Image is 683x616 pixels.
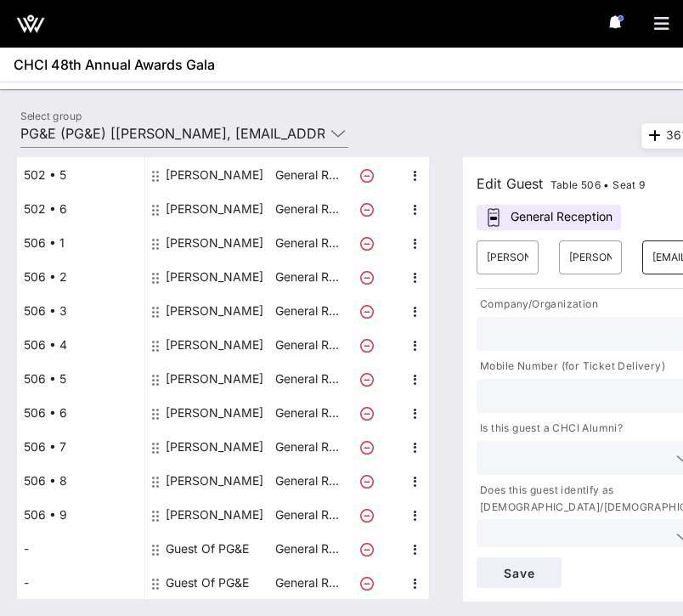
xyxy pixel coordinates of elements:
[166,396,263,430] div: Sophya Ojeda
[273,532,341,566] p: General R…
[17,362,144,396] div: 506 • 5
[17,430,144,464] div: 506 • 7
[273,328,341,362] p: General R…
[166,464,263,498] div: Jose Perez
[166,566,249,600] div: Guest Of PG&E
[569,244,611,271] input: Last Name*
[477,205,621,230] div: General Reception
[17,192,144,226] div: 502 • 6
[17,532,144,566] div: -
[166,260,263,294] div: Eve Maldonado O'Toole
[166,498,263,532] div: Carolyn Mejia
[273,260,341,294] p: General R…
[17,396,144,430] div: 506 • 6
[273,566,341,600] p: General R…
[166,192,263,226] div: Yvonne McIntyre
[273,294,341,328] p: General R…
[166,294,263,328] div: Jaime McCarthy
[550,178,646,191] span: Table 506 • Seat 9
[17,464,144,498] div: 506 • 8
[17,328,144,362] div: 506 • 4
[14,54,215,75] span: CHCI 48th Annual Awards Gala
[273,158,341,192] p: General R…
[477,172,646,195] div: Edit Guest
[273,396,341,430] p: General R…
[166,328,263,362] div: Daniel Duron
[166,158,263,192] div: Damien Padilla
[477,296,598,314] p: Company/Organization
[273,226,341,260] p: General R…
[477,358,665,376] p: Mobile Number (for Ticket Delivery)
[273,498,341,532] p: General R…
[20,110,82,122] label: Select group
[166,430,263,464] div: Jahselyn Medina
[273,362,341,396] p: General R…
[17,294,144,328] div: 506 • 3
[487,244,528,271] input: First Name*
[166,226,263,260] div: Amalia Grobbel
[490,566,548,580] span: Save
[17,226,144,260] div: 506 • 1
[17,158,144,192] div: 502 • 5
[166,532,249,566] div: Guest Of PG&E
[273,430,341,464] p: General R…
[17,260,144,294] div: 506 • 2
[166,362,263,396] div: Jonathan Coussimano
[477,420,623,438] p: Is this guest a CHCI Alumni?
[273,192,341,226] p: General R…
[17,498,144,532] div: 506 • 9
[273,464,341,498] p: General R…
[477,557,562,588] button: Save
[17,566,144,600] div: -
